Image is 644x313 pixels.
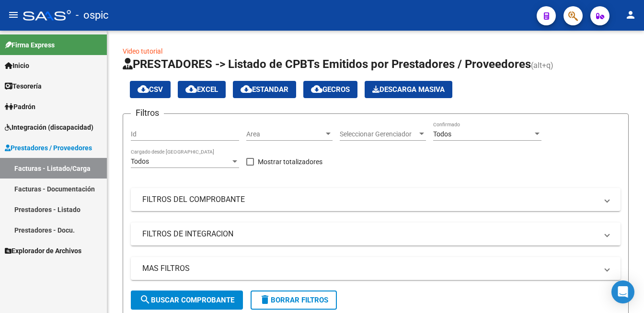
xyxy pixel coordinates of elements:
button: CSV [130,81,171,98]
span: Prestadores / Proveedores [5,143,92,153]
span: Integración (discapacidad) [5,122,93,133]
span: (alt+q) [531,61,553,70]
mat-icon: cloud_download [311,83,322,95]
mat-icon: cloud_download [185,83,197,95]
span: CSV [138,85,163,94]
mat-icon: person [625,9,636,21]
span: Descarga Masiva [372,85,445,94]
mat-icon: search [139,294,151,305]
mat-expansion-panel-header: MAS FILTROS [131,257,621,280]
button: Borrar Filtros [251,291,337,310]
button: Gecros [303,81,357,98]
button: Descarga Masiva [365,81,452,98]
span: Gecros [311,85,350,94]
span: Borrar Filtros [259,296,328,304]
mat-panel-title: FILTROS DEL COMPROBANTE [142,194,598,205]
div: Open Intercom Messenger [611,280,634,303]
app-download-masive: Descarga masiva de comprobantes (adjuntos) [365,81,452,98]
span: Explorador de Archivos [5,246,81,256]
button: Estandar [233,81,296,98]
span: PRESTADORES -> Listado de CPBTs Emitidos por Prestadores / Proveedores [123,57,531,71]
span: Padrón [5,101,35,112]
span: Mostrar totalizadores [258,156,322,168]
button: Buscar Comprobante [131,291,243,310]
span: Seleccionar Gerenciador [340,130,417,138]
mat-panel-title: MAS FILTROS [142,263,598,274]
span: Area [246,130,324,138]
span: Todos [131,157,149,165]
span: Firma Express [5,40,55,50]
mat-panel-title: FILTROS DE INTEGRACION [142,229,598,239]
mat-icon: cloud_download [138,83,149,95]
span: Buscar Comprobante [139,296,234,304]
h3: Filtros [131,106,164,120]
mat-icon: cloud_download [241,83,252,95]
span: Tesorería [5,81,42,91]
span: EXCEL [185,85,218,94]
mat-expansion-panel-header: FILTROS DE INTEGRACION [131,223,621,246]
span: Inicio [5,60,29,71]
a: Video tutorial [123,47,162,55]
button: EXCEL [178,81,226,98]
mat-icon: delete [259,294,271,305]
span: Estandar [241,85,288,94]
mat-icon: menu [8,9,19,21]
span: - ospic [76,5,109,26]
mat-expansion-panel-header: FILTROS DEL COMPROBANTE [131,188,621,211]
span: Todos [433,130,451,138]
